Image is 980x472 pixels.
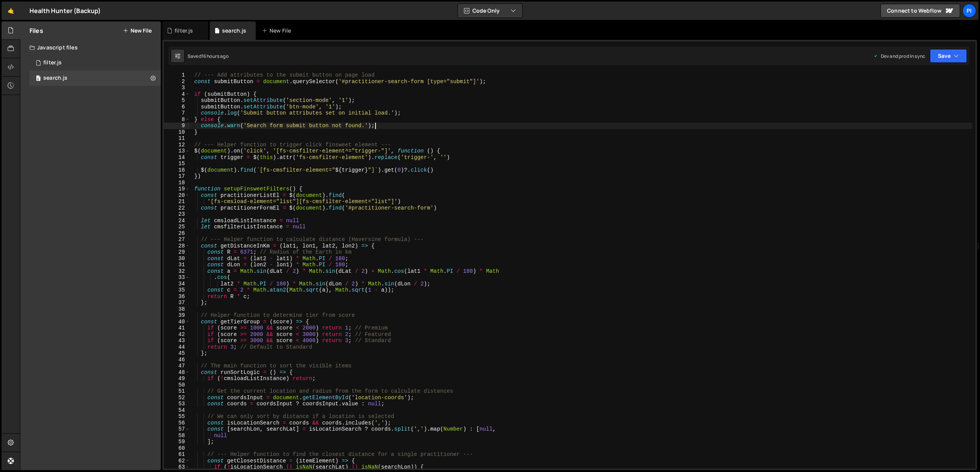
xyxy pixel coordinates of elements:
div: 21 [164,198,190,205]
div: 44 [164,344,190,351]
a: Connect to Webflow [880,4,960,18]
div: 1 [164,72,190,79]
div: 47 [164,363,190,369]
div: 54 [164,407,190,414]
div: Health Hunter (Backup) [29,6,101,15]
a: 🤙 [2,2,20,20]
div: 28 [164,243,190,249]
div: 11 [164,135,190,142]
div: 56 [164,420,190,426]
div: 62 [164,458,190,464]
div: 27 [164,236,190,243]
div: 49 [164,375,190,382]
div: 13 [164,148,190,154]
button: New File [123,28,152,34]
div: 33 [164,274,190,281]
span: 0 [36,76,41,82]
div: 6 [164,104,190,110]
button: Code Only [458,4,522,18]
div: 61 [164,451,190,458]
div: filter.js [43,59,62,66]
div: 3 [164,85,190,91]
div: 58 [164,433,190,439]
div: 39 [164,312,190,319]
div: 25 [164,224,190,230]
div: 16 [164,167,190,174]
div: 31 [164,262,190,268]
div: 59 [164,439,190,445]
div: 15 [164,161,190,167]
div: 53 [164,401,190,407]
div: 35 [164,287,190,293]
div: 2 [164,79,190,85]
div: 38 [164,306,190,313]
div: 45 [164,350,190,357]
div: 14 [164,154,190,161]
div: 17148/47348.js [29,55,161,70]
div: 19 [164,186,190,192]
div: 23 [164,211,190,218]
div: 34 [164,281,190,287]
div: 63 [164,464,190,470]
div: 9 [164,123,190,129]
div: 51 [164,388,190,395]
div: 10 [164,129,190,136]
div: Saved [188,53,229,59]
div: 41 [164,325,190,331]
div: 16 hours ago [201,53,229,59]
div: 50 [164,382,190,388]
div: 20 [164,192,190,199]
div: 40 [164,319,190,325]
div: New File [262,27,294,34]
div: 43 [164,338,190,344]
div: 7 [164,110,190,116]
div: 60 [164,445,190,452]
div: 52 [164,395,190,401]
div: 32 [164,268,190,275]
div: 8 [164,116,190,123]
div: 42 [164,331,190,338]
div: search.js [43,75,67,82]
div: search.js [222,27,246,34]
div: 26 [164,230,190,237]
div: 55 [164,413,190,420]
div: 30 [164,256,190,262]
div: 29 [164,249,190,256]
div: 36 [164,293,190,300]
div: Javascript files [20,40,161,55]
div: 57 [164,426,190,433]
button: Save [930,49,967,63]
h2: Files [29,26,43,35]
div: 48 [164,369,190,376]
div: 18 [164,180,190,186]
div: filter.js [175,27,193,34]
div: 37 [164,300,190,306]
div: 5 [164,97,190,104]
div: 17148/47349.js [29,70,161,86]
div: Dev and prod in sync [873,53,925,59]
div: 17 [164,173,190,180]
a: Pi [962,4,976,18]
div: 24 [164,218,190,224]
div: 46 [164,357,190,363]
div: 22 [164,205,190,211]
div: 12 [164,142,190,148]
div: 4 [164,91,190,98]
